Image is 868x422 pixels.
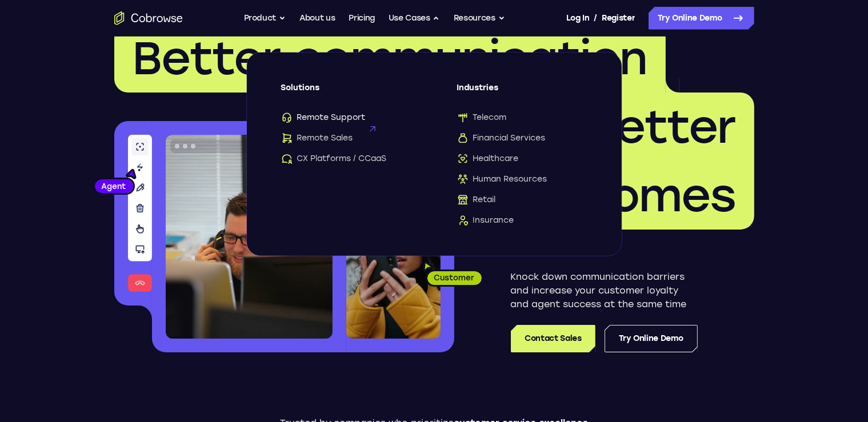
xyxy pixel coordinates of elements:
[457,132,587,144] a: Financial ServicesFinancial Services
[511,270,698,311] p: Knock down communication barriers and increase your customer loyalty and agent success at the sam...
[457,215,514,226] span: Insurance
[566,7,589,30] a: Log In
[457,82,587,103] span: Industries
[605,325,698,352] a: Try Online Demo
[346,203,441,339] img: A customer holding their phone
[457,132,546,144] span: Financial Services
[454,7,505,30] button: Resources
[281,82,411,103] span: Solutions
[133,31,647,86] span: Better communication
[457,174,547,185] span: Human Resources
[457,112,587,123] a: TelecomTelecom
[389,7,440,30] button: Use Cases
[114,11,183,25] a: Go to the home page
[457,194,496,206] span: Retail
[166,135,333,339] img: A customer support agent talking on the phone
[281,112,366,123] span: Remote Support
[457,112,507,123] span: Telecom
[594,11,597,25] span: /
[457,153,519,164] span: Healthcare
[281,153,293,164] img: CX Platforms / CCaaS
[299,7,335,30] a: About us
[457,153,587,164] a: HealthcareHealthcare
[457,194,469,206] img: Retail
[457,153,469,164] img: Healthcare
[457,174,587,185] a: Human ResourcesHuman Resources
[457,215,587,226] a: InsuranceInsurance
[281,153,387,164] span: CX Platforms / CCaaS
[457,215,469,226] img: Insurance
[281,112,293,123] img: Remote Support
[281,132,293,144] img: Remote Sales
[511,325,595,352] a: Contact Sales
[649,7,754,30] a: Try Online Demo
[349,7,375,30] a: Pricing
[281,132,353,144] span: Remote Sales
[457,194,587,206] a: RetailRetail
[281,112,411,123] a: Remote SupportRemote Support
[457,112,469,123] img: Telecom
[602,7,635,30] a: Register
[281,153,411,164] a: CX Platforms / CCaaSCX Platforms / CCaaS
[244,7,286,30] button: Product
[281,132,411,144] a: Remote SalesRemote Sales
[457,132,469,144] img: Financial Services
[457,174,469,185] img: Human Resources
